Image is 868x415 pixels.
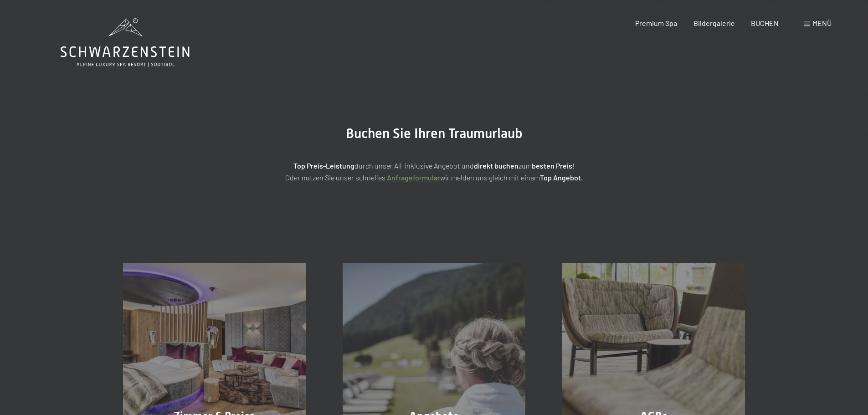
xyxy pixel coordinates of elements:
[346,125,523,141] span: Buchen Sie Ihren Traumurlaub
[532,161,572,170] strong: besten Preis
[540,173,583,182] strong: Top Angebot.
[751,19,779,27] a: BUCHEN
[387,173,440,182] a: Anfrageformular
[812,19,832,27] span: Menü
[293,161,354,170] strong: Top Preis-Leistung
[474,161,519,170] strong: direkt buchen
[635,19,677,27] a: Premium Spa
[206,160,662,183] p: durch unser All-inklusive Angebot und zum ! Oder nutzen Sie unser schnelles wir melden uns gleich...
[693,19,735,27] a: Bildergalerie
